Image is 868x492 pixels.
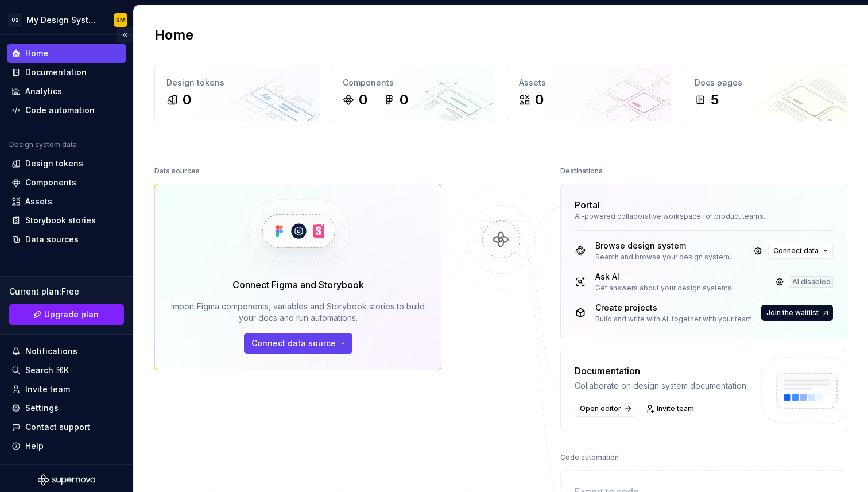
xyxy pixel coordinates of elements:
[595,315,754,324] div: Build and write with AI, together with your team.
[331,65,495,121] a: Components00
[595,240,731,251] div: Browse design system
[25,67,87,78] div: Documentation
[359,91,367,109] div: 0
[535,91,544,109] div: 0
[790,276,833,288] div: AI disabled
[7,399,126,417] a: Settings
[575,212,833,221] div: AI-powered collaborative workspace for product teams.
[117,27,133,43] button: Collapse sidebar
[711,91,719,109] div: 5
[166,77,307,88] div: Design tokens
[244,333,352,354] button: Connect data source
[7,101,126,119] a: Code automation
[25,158,83,169] div: Design tokens
[171,301,425,324] div: Import Figma components, variables and Storybook stories to build your docs and run automations.
[26,14,100,26] div: My Design System
[560,163,603,179] div: Destinations
[25,440,44,452] div: Help
[595,271,734,282] div: Ask AI
[7,380,126,398] a: Invite team
[9,286,124,297] div: Current plan : Free
[7,437,126,455] button: Help
[575,401,635,417] a: Open editor
[25,365,69,376] div: Search ⌘K
[183,91,191,109] div: 0
[25,421,90,433] div: Contact support
[25,215,96,226] div: Storybook stories
[44,309,99,320] span: Upgrade plan
[595,302,754,313] div: Create projects
[7,82,126,100] a: Analytics
[560,450,619,466] div: Code automation
[7,230,126,249] a: Data sources
[7,192,126,211] a: Assets
[38,474,95,486] svg: Supernova Logo
[251,338,336,349] span: Connect data source
[25,177,76,188] div: Components
[683,65,847,121] a: Docs pages5
[773,246,819,255] span: Connect data
[575,198,600,212] div: Portal
[25,346,77,357] div: Notifications
[154,65,319,121] a: Design tokens0
[7,211,126,230] a: Storybook stories
[595,253,731,262] div: Search and browse your design system.
[695,77,835,88] div: Docs pages
[400,91,408,109] div: 0
[2,7,131,32] button: O2My Design SystemSM
[154,26,193,44] h2: Home
[575,380,748,392] div: Collaborate on design system documentation.
[519,77,660,88] div: Assets
[580,404,621,413] span: Open editor
[25,196,52,207] div: Assets
[575,364,748,378] div: Documentation
[25,86,62,97] div: Analytics
[761,305,833,321] button: Join the waitlist
[25,402,59,414] div: Settings
[766,308,819,317] span: Join the waitlist
[595,284,734,293] div: Get answers about your design systems.
[768,243,833,259] button: Connect data
[116,16,126,25] div: SM
[507,65,672,121] a: Assets0
[25,48,48,59] div: Home
[7,154,126,173] a: Design tokens
[25,383,70,395] div: Invite team
[154,163,200,179] div: Data sources
[25,104,95,116] div: Code automation
[7,342,126,361] button: Notifications
[25,234,79,245] div: Data sources
[9,140,77,149] div: Design system data
[7,173,126,192] a: Components
[642,401,699,417] a: Invite team
[7,44,126,63] a: Home
[7,361,126,379] button: Search ⌘K
[9,304,124,325] button: Upgrade plan
[657,404,694,413] span: Invite team
[7,418,126,436] button: Contact support
[8,13,22,27] div: O2
[343,77,483,88] div: Components
[7,63,126,82] a: Documentation
[232,278,364,292] div: Connect Figma and Storybook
